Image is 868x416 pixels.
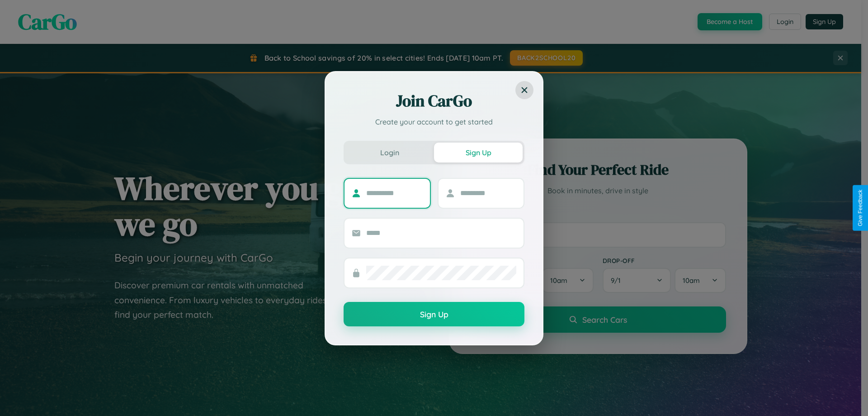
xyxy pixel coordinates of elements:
[345,143,434,163] button: Login
[434,143,523,163] button: Sign Up
[344,116,524,127] p: Create your account to get started
[857,190,863,226] div: Give Feedback
[344,90,524,112] h2: Join CarGo
[344,302,524,326] button: Sign Up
